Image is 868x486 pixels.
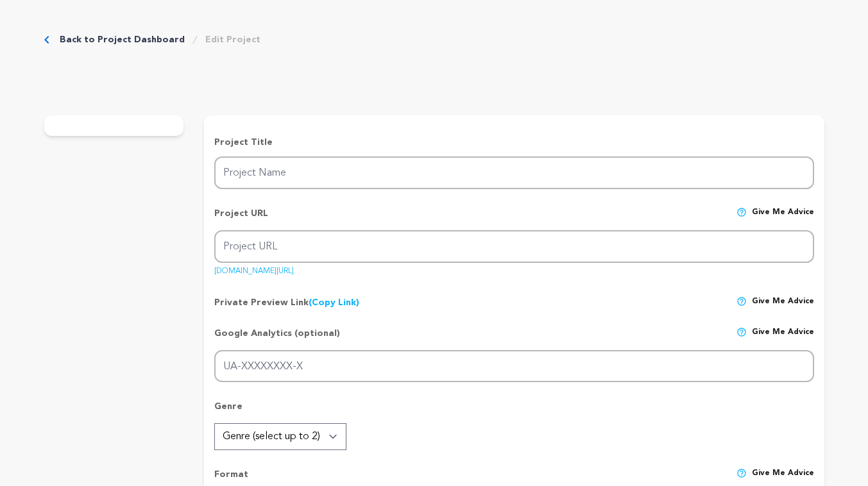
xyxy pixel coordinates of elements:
input: UA-XXXXXXXX-X [214,350,813,383]
div: Breadcrumb [44,33,260,46]
img: help-circle.svg [736,296,747,306]
img: help-circle.svg [736,327,747,337]
img: help-circle.svg [736,207,747,217]
a: (Copy Link) [309,298,359,307]
span: Give me advice [752,327,814,350]
p: Google Analytics (optional) [214,327,340,350]
img: help-circle.svg [736,468,747,478]
p: Private Preview Link [214,296,359,309]
p: Project Title [214,136,813,149]
span: Give me advice [752,207,814,230]
p: Project URL [214,207,268,230]
a: Edit Project [205,33,260,46]
a: Back to Project Dashboard [60,33,185,46]
input: Project URL [214,230,813,263]
p: Genre [214,400,813,423]
span: Give me advice [752,296,814,309]
a: [DOMAIN_NAME][URL] [214,262,294,275]
input: Project Name [214,156,813,189]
